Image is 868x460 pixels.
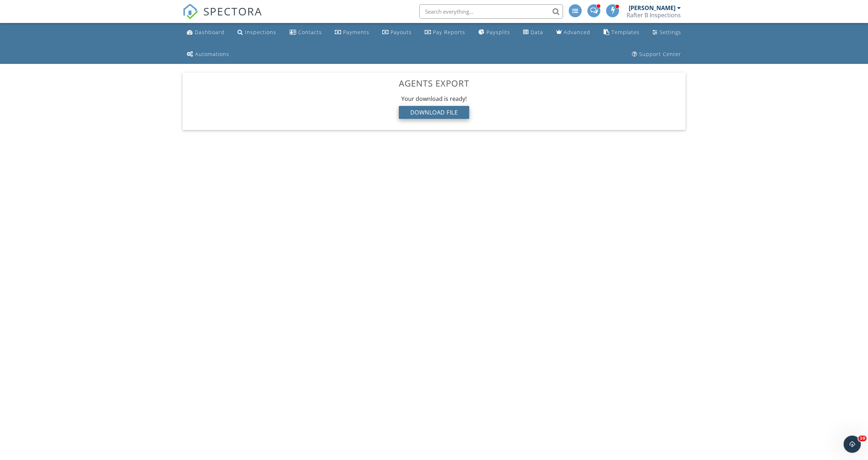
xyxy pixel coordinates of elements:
div: Contacts [298,29,322,36]
a: Data [520,26,546,39]
div: Dashboard [195,29,225,36]
div: Support Center [639,51,681,57]
div: Your download is ready! [188,95,680,103]
a: SPECTORA [183,10,262,25]
a: Dashboard [184,26,227,39]
a: Automations (Advanced) [184,48,232,61]
div: Settings [660,29,681,36]
div: Automations [195,51,229,57]
h3: Agents Export [188,78,680,88]
div: Pay Reports [433,29,465,36]
div: Advanced [564,29,590,36]
span: 10 [858,436,867,441]
a: Advanced [553,26,593,39]
a: Inspections [235,26,279,39]
a: Paysplits [476,26,513,39]
a: Templates [601,26,642,39]
div: Paysplits [486,29,510,36]
div: Templates [611,29,640,36]
div: Payments [343,29,369,36]
img: The Best Home Inspection Software - Spectora [183,4,198,19]
div: Payouts [391,29,412,36]
a: Settings [650,26,684,39]
div: Download File [399,106,470,119]
a: Payments [332,26,372,39]
div: Inspections [245,29,276,36]
a: Payouts [379,26,415,39]
div: Data [531,29,543,36]
span: SPECTORA [203,4,262,19]
div: Rafter B Inspections [627,11,681,19]
div: [PERSON_NAME] [629,4,675,11]
a: Support Center [629,48,684,61]
input: Search everything... [419,4,563,19]
a: Contacts [287,26,325,39]
iframe: Intercom live chat [844,436,861,453]
a: Pay Reports [422,26,468,39]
